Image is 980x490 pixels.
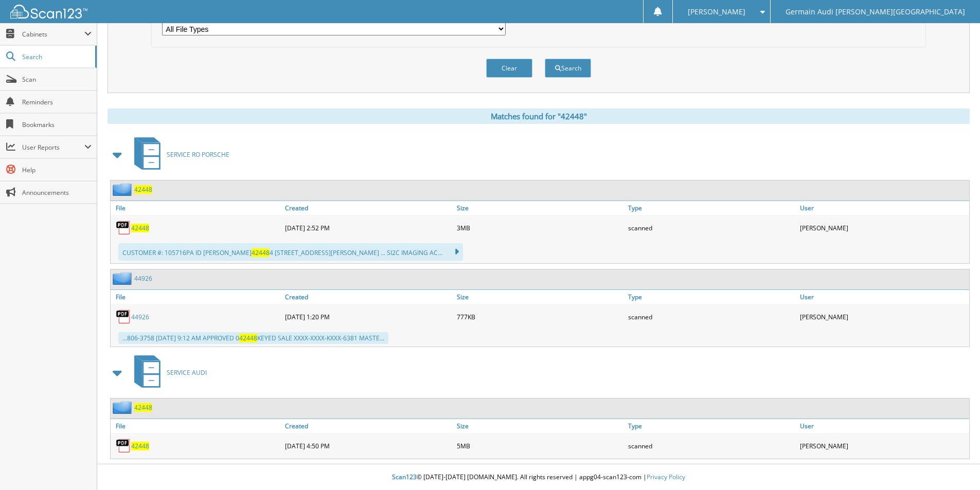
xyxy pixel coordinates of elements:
a: Type [626,419,797,433]
div: scanned [626,306,797,327]
a: 42448 [134,185,152,194]
a: Size [454,419,626,433]
a: File [111,201,282,215]
button: Search [545,59,591,78]
div: © [DATE]-[DATE] [DOMAIN_NAME]. All rights reserved | appg04-scan123-com | [97,465,980,490]
span: Scan [22,75,92,84]
a: SERVICE AUDI [128,352,207,393]
span: Bookmarks [22,120,92,129]
div: 777KB [454,306,626,327]
a: Type [626,201,797,215]
a: User [797,201,969,215]
div: CUSTOMER #: 105716PA ID [PERSON_NAME] 4 [STREET_ADDRESS][PERSON_NAME] ... SI2C IMAGING AC... [118,243,463,261]
span: Announcements [22,188,92,197]
div: [DATE] 2:52 PM [282,217,454,238]
img: scan123-logo-white.svg [10,5,87,19]
div: [DATE] 4:50 PM [282,435,454,456]
a: User [797,419,969,433]
span: Germain Audi [PERSON_NAME][GEOGRAPHIC_DATA] [786,9,965,15]
a: Size [454,290,626,304]
div: scanned [626,435,797,456]
iframe: Chat Widget [929,441,980,490]
span: Cabinets [22,30,84,39]
span: Search [22,52,90,61]
span: SERVICE RO PORSCHE [167,150,229,159]
a: User [797,290,969,304]
a: 44926 [134,274,152,283]
div: 5MB [454,435,626,456]
a: Created [282,290,454,304]
span: Scan123 [392,473,417,481]
a: 42448 [134,403,152,412]
div: [PERSON_NAME] [797,217,969,238]
a: Created [282,419,454,433]
div: [PERSON_NAME] [797,435,969,456]
a: Privacy Policy [647,473,685,481]
img: folder2.png [113,183,134,196]
img: folder2.png [113,401,134,414]
a: Type [626,290,797,304]
div: [DATE] 1:20 PM [282,306,454,327]
a: 44926 [131,313,149,321]
span: 42448 [252,248,270,257]
a: File [111,290,282,304]
a: 42448 [131,442,149,450]
span: SERVICE AUDI [167,368,207,377]
span: 42448 [239,334,257,342]
span: Help [22,166,92,174]
a: Size [454,201,626,215]
div: [PERSON_NAME] [797,306,969,327]
button: Clear [486,59,532,78]
div: 3MB [454,217,626,238]
img: PDF.png [116,220,131,235]
a: 42448 [131,224,149,232]
img: folder2.png [113,272,134,285]
a: File [111,419,282,433]
span: [PERSON_NAME] [688,9,745,15]
a: Created [282,201,454,215]
div: Matches found for "42448" [108,108,970,124]
span: Reminders [22,98,92,106]
span: User Reports [22,143,84,152]
a: SERVICE RO PORSCHE [128,134,229,175]
div: scanned [626,217,797,238]
div: ...806-3758 [DATE] 9:12 AM APPROVED 0 KEYED SALE XXXX-XXXX-KXXX-6381 MASTE... [118,332,388,344]
img: PDF.png [116,309,131,324]
img: PDF.png [116,438,131,453]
